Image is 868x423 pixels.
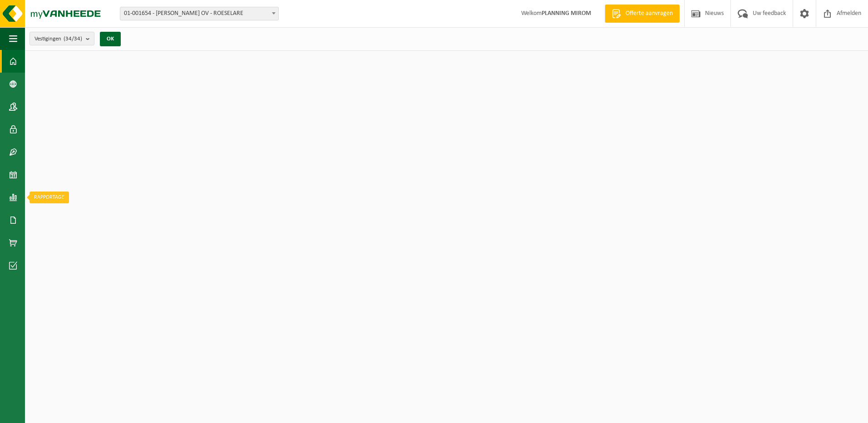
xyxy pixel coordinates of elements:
a: Offerte aanvragen [605,5,680,23]
span: 01-001654 - MIROM ROESELARE OV - ROESELARE [120,7,279,20]
span: Vestigingen [35,32,82,46]
button: Vestigingen(34/34) [30,32,94,45]
count: (34/34) [64,36,82,42]
strong: PLANNING MIROM [542,10,591,17]
span: Offerte aanvragen [623,9,675,18]
button: OK [100,32,121,46]
span: 01-001654 - MIROM ROESELARE OV - ROESELARE [120,7,278,20]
